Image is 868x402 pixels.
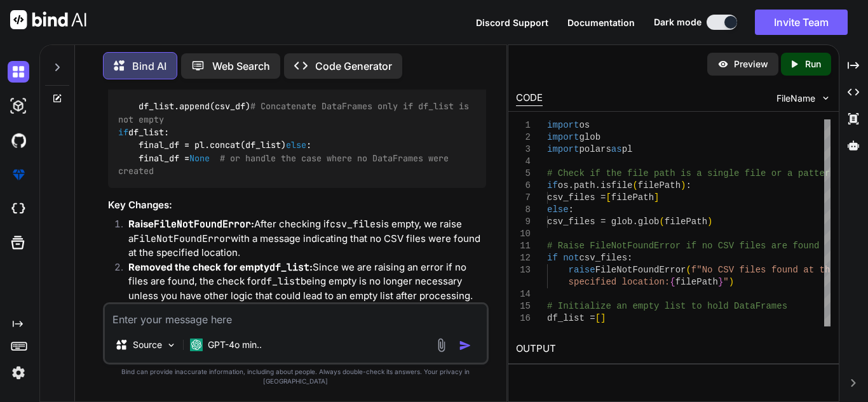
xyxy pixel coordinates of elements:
span: # Concatenate DataFrames only if df_list is not empty [118,101,474,125]
div: 12 [516,252,531,264]
p: Source [133,338,162,351]
span: csv_files = [547,192,606,203]
span: else [286,140,306,151]
span: glob [579,132,600,142]
div: 13 [516,264,531,276]
div: 17 [516,325,531,337]
span: if [547,253,558,263]
h2: OUTPUT [508,334,839,364]
span: ) [681,180,686,191]
span: Documentation [567,17,635,28]
h3: Key Changes: [108,198,486,213]
span: ( [659,217,664,227]
span: csv_files = glob.glob [547,217,659,227]
span: csv_files [579,253,627,263]
img: GPT-4o mini [190,338,203,351]
strong: Raise : [128,218,254,230]
span: polars [579,144,611,154]
div: 9 [516,216,531,228]
span: ) [729,277,734,287]
span: # Initialize an empty list to hold DataFrames [547,301,787,311]
div: 16 [516,312,531,325]
span: ( [632,180,637,191]
img: premium [8,164,29,185]
div: 5 [516,168,531,180]
span: : [627,253,632,263]
code: csv_files [330,218,381,231]
span: ] [600,313,606,323]
div: 8 [516,204,531,216]
span: else [547,204,569,215]
code: FileNotFoundError [133,232,231,245]
img: githubDark [8,130,29,151]
span: filePath [675,277,718,287]
img: icon [459,339,471,352]
span: filePath [611,192,654,203]
code: df_list [261,275,301,288]
p: Code Generator [315,58,392,74]
span: } [718,277,723,287]
img: settings [8,362,29,384]
img: darkChat [8,61,29,83]
img: chevron down [820,93,831,104]
div: 2 [516,131,531,144]
span: filePath [665,217,707,227]
span: os [579,120,590,130]
span: # or handle the case where no DataFrames were created [118,152,454,177]
span: " [723,277,728,287]
li: After checking if is empty, we raise a with a message indicating that no CSV files were found at ... [118,217,486,260]
span: Dark mode [654,16,702,29]
span: # Check if the file path is a single file or a pat [547,168,814,178]
span: f"No CSV files found at the [691,265,836,275]
p: GPT-4o min.. [208,338,262,351]
span: import [547,132,579,142]
div: 11 [516,240,531,252]
span: filePath [638,180,681,191]
p: Web Search [212,58,270,74]
span: [ [606,192,611,203]
p: Bind can provide inaccurate information, including about people. Always double-check its answers.... [103,367,489,386]
button: Discord Support [476,16,548,29]
img: Bind AI [10,10,86,29]
span: FileNotFoundError [595,265,686,275]
span: import [547,120,579,130]
span: pl [622,144,633,154]
span: # Raise FileNotFoundError if no CSV files are foun [547,241,814,251]
span: [ [595,313,600,323]
strong: Removed the check for empty : [128,261,313,273]
div: 14 [516,288,531,300]
button: Invite Team [755,10,848,35]
img: cloudideIcon [8,198,29,220]
span: tern [814,168,836,178]
span: FileName [776,92,815,105]
p: Run [805,58,821,70]
span: : [686,180,691,191]
img: preview [717,58,729,70]
span: specified location: [569,277,670,287]
span: not [563,253,579,263]
span: Discord Support [476,17,548,28]
span: d [814,241,819,251]
span: : [569,204,574,215]
span: if [547,180,558,191]
div: 3 [516,144,531,156]
li: Since we are raising an error if no files are found, the check for being empty is no longer neces... [118,260,486,304]
div: 15 [516,300,531,312]
p: Bind AI [132,58,166,74]
code: FileNotFoundError [154,218,251,231]
span: { [670,277,675,287]
span: os.path.isfile [558,180,633,191]
span: None [189,152,210,164]
div: 7 [516,192,531,204]
span: if [118,126,128,138]
div: 10 [516,228,531,240]
span: ( [686,265,691,275]
span: df_list = [547,313,595,323]
span: as [611,144,622,154]
img: attachment [434,338,449,352]
code: df_list [269,261,309,274]
img: darkAi-studio [8,95,29,117]
div: 1 [516,119,531,131]
span: ) [707,217,712,227]
div: 4 [516,156,531,168]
